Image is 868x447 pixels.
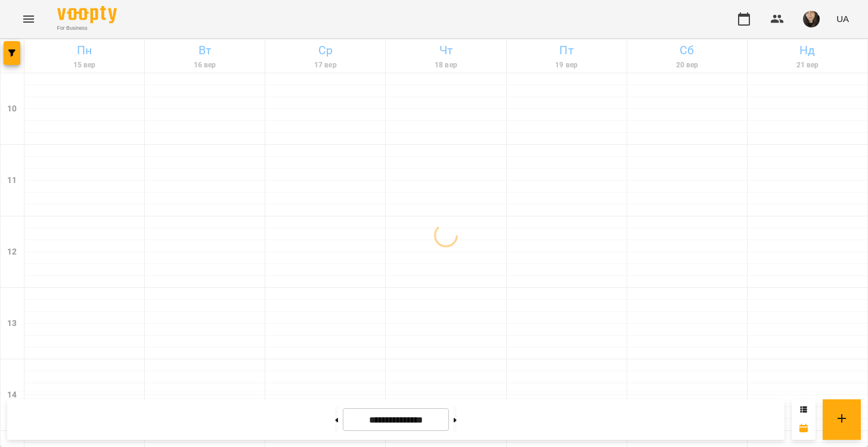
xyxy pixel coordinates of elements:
[7,389,17,402] h6: 14
[509,60,625,71] h6: 19 вер
[387,41,504,60] h6: Чт
[267,41,383,60] h6: Ср
[832,8,854,30] button: UA
[267,60,383,71] h6: 17 вер
[26,60,142,71] h6: 15 вер
[7,246,17,259] h6: 12
[7,317,17,330] h6: 13
[147,60,263,71] h6: 16 вер
[836,13,849,25] span: UA
[749,41,866,60] h6: Нд
[7,174,17,187] h6: 11
[509,41,625,60] h6: Пт
[26,41,142,60] h6: Пн
[147,41,263,60] h6: Вт
[803,11,820,27] img: dc21d1b2acc3a7c6b6393722fd81d2a1.jpg
[7,103,17,116] h6: 10
[749,60,866,71] h6: 21 вер
[14,5,43,33] button: Menu
[629,41,745,60] h6: Сб
[57,24,117,32] span: For Business
[629,60,745,71] h6: 20 вер
[387,60,504,71] h6: 18 вер
[57,6,117,23] img: Voopty Logo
